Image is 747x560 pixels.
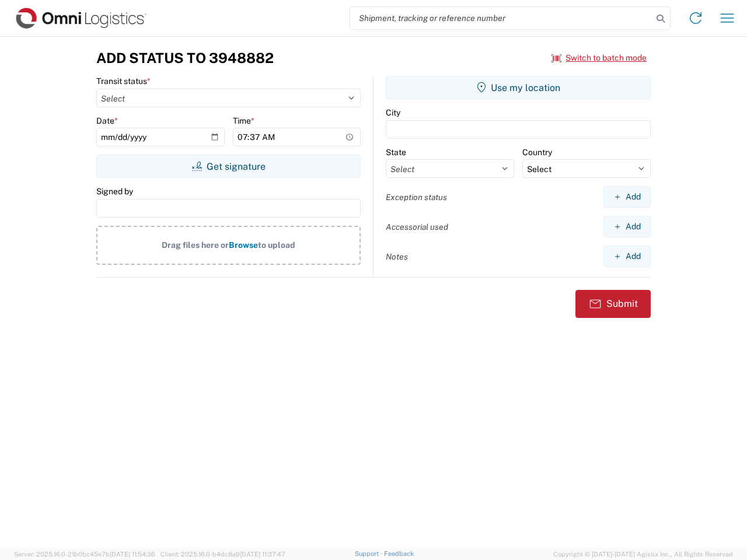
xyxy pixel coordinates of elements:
[386,222,448,232] label: Accessorial used
[14,551,155,558] span: Server: 2025.16.0-21b0bc45e7b
[386,192,447,202] label: Exception status
[96,116,118,126] label: Date
[229,240,258,250] span: Browse
[240,551,285,558] span: [DATE] 11:37:47
[96,76,151,86] label: Transit status
[603,246,651,267] button: Add
[96,50,274,66] h3: Add Status to 3948882
[162,240,229,250] span: Drag files here or
[355,550,384,557] a: Support
[575,290,651,318] button: Submit
[553,549,733,559] span: Copyright © [DATE]-[DATE] Agistix Inc., All Rights Reserved
[386,147,406,157] label: State
[160,551,285,558] span: Client: 2025.16.0-b4dc8a9
[386,76,651,99] button: Use my location
[96,155,361,178] button: Get signature
[386,107,400,118] label: City
[350,7,652,29] input: Shipment, tracking or reference number
[258,240,295,250] span: to upload
[603,216,651,237] button: Add
[551,48,647,68] button: Switch to batch mode
[522,147,552,157] label: Country
[386,251,408,262] label: Notes
[233,116,254,126] label: Time
[96,186,133,197] label: Signed by
[110,551,155,558] span: [DATE] 11:54:36
[603,186,651,208] button: Add
[384,550,414,557] a: Feedback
